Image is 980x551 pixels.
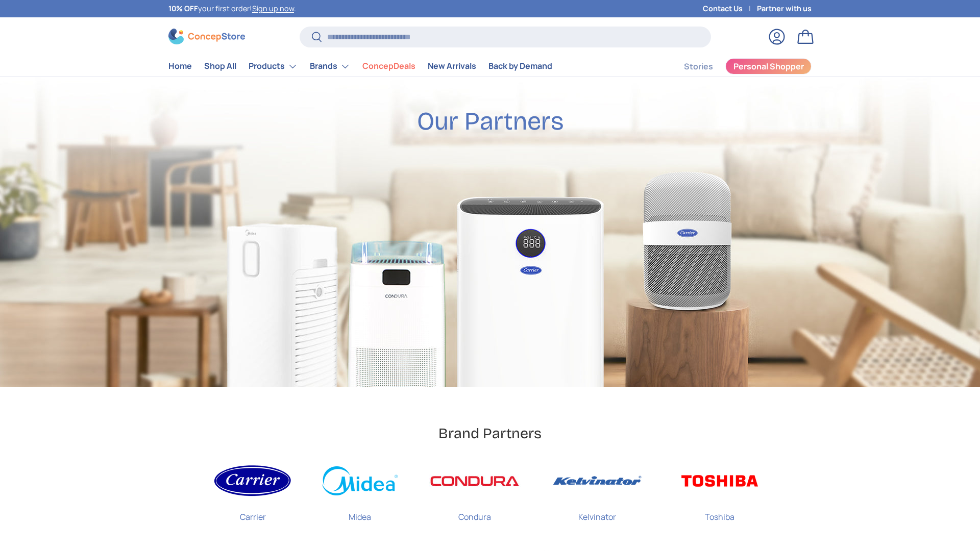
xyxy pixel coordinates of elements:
[168,29,245,44] img: ConcepStore
[705,503,734,523] p: Toshiba
[703,3,757,14] a: Contact Us
[204,56,236,76] a: Shop All
[725,58,812,74] a: Personal Shopper
[168,4,198,13] strong: 10% OFF
[168,56,552,77] nav: Primary
[674,459,766,531] a: Toshiba
[488,56,552,76] a: Back by Demand
[578,503,616,523] p: Kelvinator
[417,106,563,137] h2: Our Partners
[733,62,804,70] span: Personal Shopper
[240,503,266,523] p: Carrier
[429,459,521,531] a: Condura
[249,56,298,77] a: Products
[438,424,542,443] h2: Brand Partners
[168,56,192,76] a: Home
[349,503,371,523] p: Midea
[428,56,476,76] a: New Arrivals
[252,4,294,13] a: Sign up now
[304,56,356,77] summary: Brands
[310,56,350,77] a: Brands
[322,459,398,531] a: Midea
[551,459,643,531] a: Kelvinator
[214,459,291,531] a: Carrier
[168,3,296,14] p: your first order! .
[684,57,713,77] a: Stories
[362,56,415,76] a: ConcepDeals
[659,56,812,77] nav: Secondary
[458,503,491,523] p: Condura
[757,3,812,14] a: Partner with us
[242,56,304,77] summary: Products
